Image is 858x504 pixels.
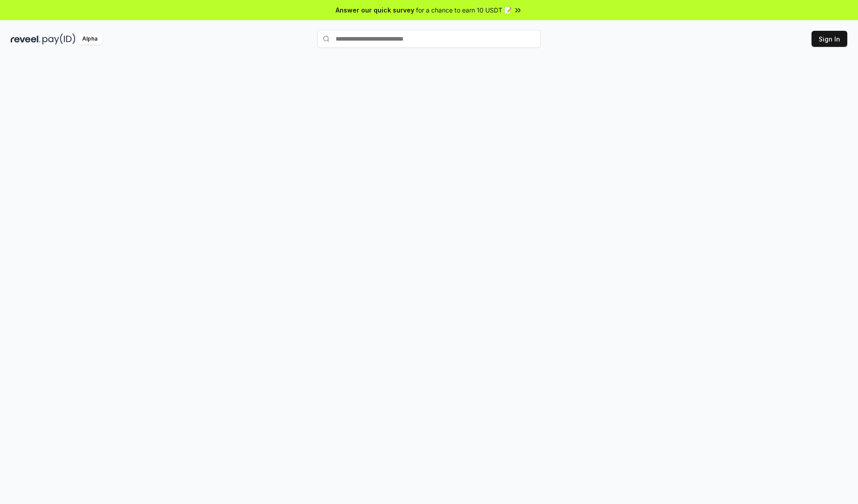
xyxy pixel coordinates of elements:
span: Answer our quick survey [336,5,414,15]
div: Alpha [77,33,102,45]
span: for a chance to earn 10 USDT 📝 [416,5,512,15]
button: Sign In [812,31,847,47]
img: pay_id [42,33,76,45]
img: reveel_dark [11,33,41,45]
